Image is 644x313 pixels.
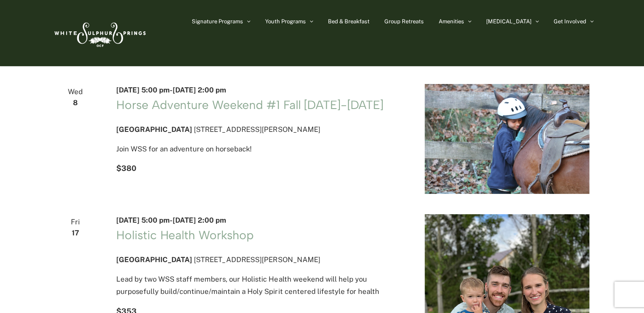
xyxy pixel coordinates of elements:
[439,19,464,24] span: Amenities
[116,273,404,298] p: Lead by two WSS staff members, our Holistic Health weekend will help you purposefully build/conti...
[116,216,170,224] span: [DATE] 5:00 pm
[425,84,589,194] img: IMG_1414
[194,255,320,264] span: [STREET_ADDRESS][PERSON_NAME]
[192,19,243,24] span: Signature Programs
[328,19,370,24] span: Bed & Breakfast
[50,13,148,53] img: White Sulphur Springs Logo
[55,97,96,109] span: 8
[194,125,320,134] span: [STREET_ADDRESS][PERSON_NAME]
[116,255,192,264] span: [GEOGRAPHIC_DATA]
[55,216,96,228] span: Fri
[116,86,170,94] span: [DATE] 5:00 pm
[55,227,96,239] span: 17
[486,19,532,24] span: [MEDICAL_DATA]
[116,228,254,242] a: Holistic Health Workshop
[116,125,192,134] span: [GEOGRAPHIC_DATA]
[116,216,226,224] time: -
[554,19,586,24] span: Get Involved
[116,164,136,173] span: $380
[116,86,226,94] time: -
[265,19,306,24] span: Youth Programs
[116,143,404,155] p: Join WSS for an adventure on horseback!
[384,19,424,24] span: Group Retreats
[173,216,226,224] span: [DATE] 2:00 pm
[173,86,226,94] span: [DATE] 2:00 pm
[116,98,384,112] a: Horse Adventure Weekend #1 Fall [DATE]-[DATE]
[55,86,96,98] span: Wed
